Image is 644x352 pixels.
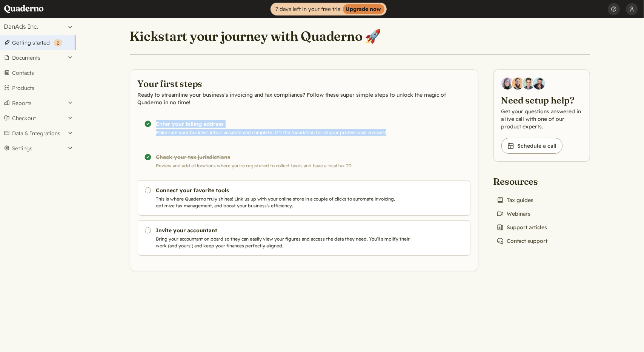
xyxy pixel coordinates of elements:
p: Bring your accountant on board so they can easily view your figures and access the data they need... [156,236,413,249]
h1: Kickstart your journey with Quaderno 🚀 [130,28,381,45]
span: 2 [57,40,59,46]
a: Invite your accountant Bring your accountant on board so they can easily view your figures and ac... [138,220,470,256]
img: Javier Rubio, DevRel at Quaderno [533,77,545,90]
p: Ready to streamline your business's invoicing and tax compliance? Follow these super simple steps... [138,91,470,106]
a: Webinars [493,208,534,219]
p: Get your questions answered in a live call with one of our product experts. [501,108,582,130]
p: This is where Quaderno truly shines! Link us up with your online store in a couple of clicks to a... [156,196,413,209]
h3: Connect your favorite tools [156,187,413,194]
a: Connect your favorite tools This is where Quaderno truly shines! Link us up with your online stor... [138,180,470,216]
img: Diana Carrasco, Account Executive at Quaderno [501,77,513,90]
a: Tax guides [493,195,537,205]
h2: Resources [493,175,551,187]
a: 7 days left in your free trialUpgrade now [271,3,387,15]
a: Schedule a call [501,138,563,154]
img: Ivo Oltmans, Business Developer at Quaderno [523,77,535,90]
a: Support articles [493,222,550,233]
img: Jairo Fumero, Account Executive at Quaderno [512,77,524,90]
h3: Invite your accountant [156,227,413,234]
h2: Your first steps [138,77,470,90]
strong: Upgrade now [343,4,384,14]
a: Contact support [493,236,551,246]
h2: Need setup help? [501,94,582,106]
